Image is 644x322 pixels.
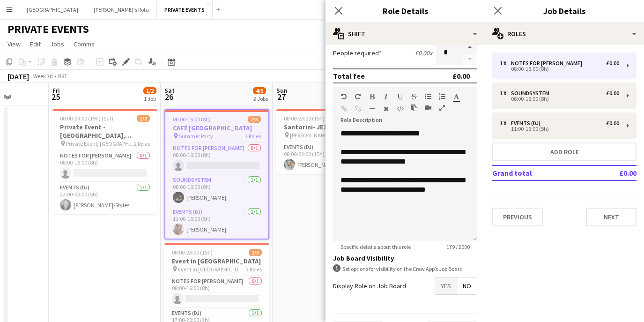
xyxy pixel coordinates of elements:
div: Notes for [PERSON_NAME] [511,60,586,67]
div: £0.00 [606,120,619,127]
span: 08:00-03:00 (19h) (Sat) [60,115,113,122]
div: 11:00-16:00 (5h) [500,127,619,131]
button: Ordered List [439,93,445,100]
div: 08:00-16:00 (8h) [500,97,619,101]
div: BST [58,73,67,80]
div: 08:00-03:00 (19h) (Sat)1/2Private Event - [GEOGRAPHIC_DATA], [PERSON_NAME]'s Private Event, [GEOG... [52,109,157,214]
div: 1 x [500,90,511,97]
span: 27 [275,91,288,102]
button: Paste as plain text [411,104,417,112]
td: Grand total [492,165,592,180]
h3: Job Board Visibility [333,254,477,262]
h3: Job Details [485,5,644,17]
span: Sun [276,86,288,95]
span: No [457,277,477,294]
a: Jobs [46,38,68,50]
app-card-role: Notes for [PERSON_NAME]0/108:00-16:00 (8h) [52,150,157,182]
h3: Role Details [326,5,485,17]
h3: CAFÉ [GEOGRAPHIC_DATA] [165,124,268,132]
span: [PERSON_NAME] [290,132,330,139]
div: Roles [485,22,644,45]
span: 08:00-23:00 (15h) [172,249,213,256]
app-card-role: Events (DJ)1/122:00-03:00 (5h)[PERSON_NAME]-Styles [52,182,157,214]
span: Fri [52,86,60,95]
span: 4/6 [253,87,266,94]
div: Set options for visibility on the Crew App’s Job Board [333,264,477,273]
button: [GEOGRAPHIC_DATA] [19,0,86,19]
button: Fullscreen [439,104,445,112]
button: Increase [462,41,477,53]
h3: Private Event - [GEOGRAPHIC_DATA], [PERSON_NAME]'s [52,123,157,140]
button: Bold [369,93,375,100]
app-job-card: 08:00-16:00 (8h)2/3CAFÉ [GEOGRAPHIC_DATA] Summer Party3 RolesNotes for [PERSON_NAME]0/108:00-16:0... [164,109,269,240]
div: £0.00 [606,60,619,67]
span: 2/3 [248,116,261,123]
button: Underline [397,93,403,100]
a: Comms [70,38,98,50]
button: Next [586,208,637,226]
span: View [7,40,21,48]
a: Edit [26,38,44,50]
span: Jobs [50,40,64,48]
span: 26 [163,91,175,102]
button: Strikethrough [411,93,417,100]
div: 08:00-16:00 (8h) [500,67,619,71]
h3: Santorini- JEZ [276,123,381,131]
button: Previous [492,208,543,226]
span: Sat [164,86,175,95]
div: Soundsystem [511,90,553,97]
label: Display Role on Job Board [333,282,406,290]
label: People required [333,49,382,57]
span: 3 Roles [245,133,261,140]
div: 2 Jobs [253,95,268,102]
div: Events (DJ) [511,120,544,127]
span: Specific details about this role [333,243,418,250]
span: 179 / 2000 [439,243,477,250]
span: 3 Roles [246,266,262,273]
button: PRIVATE EVENTS [157,0,213,19]
div: 1 x [500,120,511,127]
h1: PRIVATE EVENTS [7,22,89,36]
span: Edit [30,40,41,48]
button: Undo [341,93,347,100]
a: View [4,38,24,50]
span: Comms [74,40,95,48]
button: Unordered List [425,93,431,100]
div: £0.00 [606,90,619,97]
button: Insert video [425,104,431,112]
button: Italic [383,93,389,100]
span: 1/2 [137,115,150,122]
span: Week 30 [31,73,54,80]
span: 25 [51,91,60,102]
div: 1 Job [144,95,156,102]
h3: Event in [GEOGRAPHIC_DATA] [164,257,269,265]
div: Total fee [333,71,365,81]
span: Yes [435,277,457,294]
div: Shift [326,22,485,45]
div: £0.00 x [415,49,432,57]
app-card-role: Soundsystem1/108:00-16:00 (8h)[PERSON_NAME] [165,175,268,207]
span: Private Event, [GEOGRAPHIC_DATA], [PERSON_NAME]'s [66,140,134,147]
app-card-role: Notes for [PERSON_NAME]0/108:00-16:00 (8h) [164,276,269,308]
span: 2/3 [249,249,262,256]
button: HTML Code [397,105,403,112]
span: 1/2 [143,87,156,94]
div: 1 x [500,60,511,67]
button: Clear Formatting [383,105,389,112]
button: Text Color [453,93,459,100]
span: Summer Party [179,133,213,140]
app-card-role: Events (DJ)1/111:00-16:00 (5h)[PERSON_NAME] [165,207,268,239]
button: Add role [492,142,637,161]
div: [DATE] [7,72,29,81]
div: £0.00 [452,71,470,81]
td: £0.00 [592,165,637,180]
button: Redo [355,93,361,100]
span: 2 Roles [134,140,150,147]
app-job-card: 08:00-23:00 (15h)1/1Santorini- JEZ [PERSON_NAME]1 RoleEvents (DJ)1/108:00-23:00 (15h)[PERSON_NAME] [276,109,381,174]
app-card-role: Notes for [PERSON_NAME]0/108:00-16:00 (8h) [165,143,268,175]
span: 08:00-16:00 (8h) [173,116,211,123]
app-card-role: Events (DJ)1/108:00-23:00 (15h)[PERSON_NAME] [276,142,381,174]
button: [PERSON_NAME]'s Rota [86,0,157,19]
